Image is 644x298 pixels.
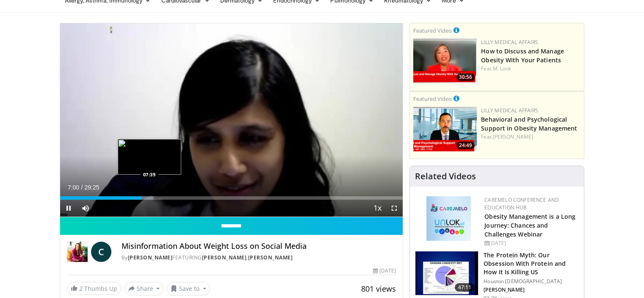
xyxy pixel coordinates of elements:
span: 7:00 [68,184,79,191]
span: 30:56 [456,73,475,81]
p: [PERSON_NAME] [484,287,579,293]
button: Fullscreen [386,200,403,217]
span: 24:49 [456,142,475,149]
h3: The Protein Myth: Our Obsession With Protein and How It Is Killing US [484,251,579,276]
video-js: Video Player [60,23,403,217]
img: b7b8b05e-5021-418b-a89a-60a270e7cf82.150x105_q85_crop-smart_upscale.jpg [415,251,478,295]
div: Feat. [481,133,580,141]
img: c98a6a29-1ea0-4bd5-8cf5-4d1e188984a7.png.150x105_q85_crop-smart_upscale.png [413,39,477,83]
a: Lilly Medical Affairs [481,107,538,114]
small: Featured Video [413,95,452,103]
a: [PERSON_NAME] [248,254,293,261]
span: 47:11 [455,283,475,292]
a: 24:49 [413,107,477,151]
a: Obesity Management is a Long Journey: Chances and Challenges Webinar [484,212,575,238]
p: Houston [DEMOGRAPHIC_DATA] [484,278,579,285]
a: M. Look [493,65,511,72]
a: [PERSON_NAME] [128,254,173,261]
a: [PERSON_NAME] [202,254,247,261]
img: Dr. Carolynn Francavilla [67,242,88,262]
small: Featured Video [413,27,452,34]
div: Progress Bar [60,196,403,200]
a: CaReMeLO Conference and Education Hub [484,196,559,211]
a: 2 Thumbs Up [67,282,121,295]
div: Feat. [481,65,580,72]
img: ba3304f6-7838-4e41-9c0f-2e31ebde6754.png.150x105_q85_crop-smart_upscale.png [413,107,477,151]
button: Mute [77,200,94,217]
a: Behavioral and Psychological Support in Obesity Management [481,115,577,132]
span: / [81,184,83,191]
a: C [91,242,111,262]
h4: Misinformation About Weight Loss on Social Media [122,242,396,251]
div: By FEATURING , [122,254,396,262]
span: 2 [79,284,83,292]
button: Pause [60,200,77,217]
a: How to Discuss and Manage Obesity With Your Patients [481,47,564,64]
a: [PERSON_NAME] [493,133,533,140]
button: Share [124,282,164,295]
div: [DATE] [373,267,396,275]
a: 30:56 [413,39,477,83]
button: Playback Rate [369,200,386,217]
button: Save to [167,282,210,295]
span: 801 views [361,284,396,294]
span: 29:25 [84,184,99,191]
h4: Related Videos [415,171,476,181]
a: Lilly Medical Affairs [481,39,538,46]
img: image.jpeg [118,139,181,175]
div: [DATE] [484,240,577,247]
img: 45df64a9-a6de-482c-8a90-ada250f7980c.png.150x105_q85_autocrop_double_scale_upscale_version-0.2.jpg [426,196,471,241]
